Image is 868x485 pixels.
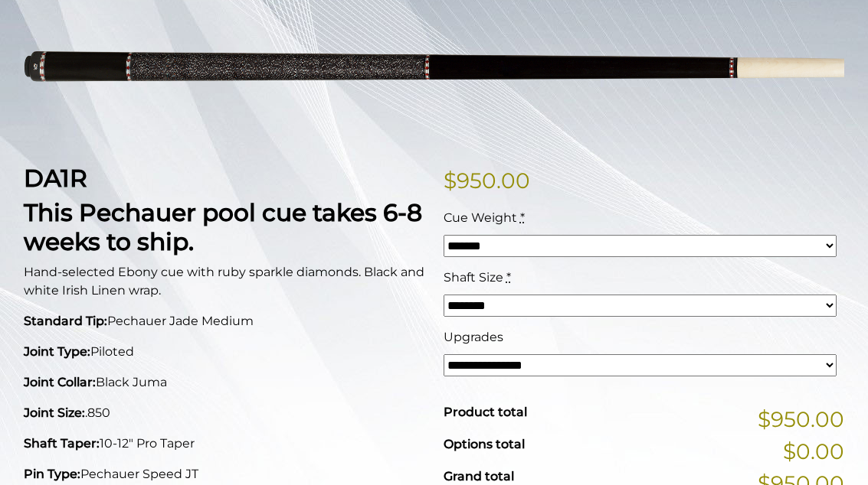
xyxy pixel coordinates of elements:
[24,467,80,481] strong: Pin Type:
[24,164,87,193] strong: DA1R
[24,404,425,422] p: .850
[444,210,517,225] span: Cue Weight
[24,198,422,256] strong: This Pechauer pool cue takes 6-8 weeks to ship.
[24,436,100,451] strong: Shaft Taper:
[506,270,511,285] abbr: required
[24,373,425,392] p: Black Juma
[444,330,503,344] span: Upgrades
[444,168,457,194] span: $
[24,405,85,420] strong: Joint Size:
[24,314,107,328] strong: Standard Tip:
[758,403,844,435] span: $950.00
[24,312,425,330] p: Pechauer Jade Medium
[24,4,844,140] img: DA1R-UPDATED.png
[520,210,525,225] abbr: required
[444,437,525,451] span: Options total
[444,469,514,483] span: Grand total
[24,344,90,359] strong: Joint Type:
[24,465,425,483] p: Pechauer Speed JT
[444,168,530,194] bdi: 950.00
[24,375,96,389] strong: Joint Collar:
[24,435,425,453] p: 10-12" Pro Taper
[444,270,503,285] span: Shaft Size
[444,405,527,419] span: Product total
[24,265,424,298] span: Hand-selected Ebony cue with ruby sparkle diamonds. Black and white Irish Linen wrap.
[783,435,844,467] span: $0.00
[24,343,425,361] p: Piloted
